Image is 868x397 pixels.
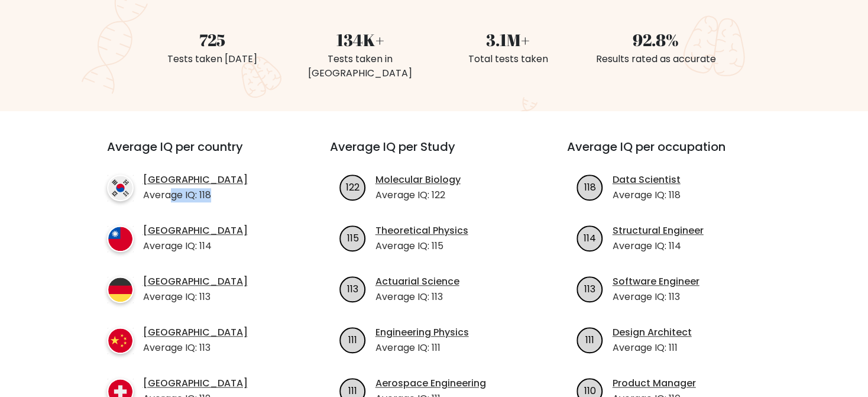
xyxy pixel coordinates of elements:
a: Design Architect [613,325,692,340]
a: [GEOGRAPHIC_DATA] [143,173,248,187]
div: 134K+ [293,27,427,52]
text: 113 [584,282,595,295]
h3: Average IQ per occupation [567,140,776,168]
p: Average IQ: 114 [613,239,704,253]
p: Average IQ: 113 [143,341,248,355]
a: Engineering Physics [375,325,469,340]
p: Average IQ: 113 [613,290,699,304]
text: 110 [584,383,595,397]
div: Tests taken [DATE] [145,52,279,66]
div: Results rated as accurate [589,52,723,66]
div: Total tests taken [441,52,575,66]
p: Average IQ: 114 [143,239,248,253]
div: 725 [145,27,279,52]
a: Actuarial Science [375,275,459,289]
img: country [107,276,134,303]
p: Average IQ: 113 [375,290,459,304]
p: Average IQ: 115 [375,239,468,253]
a: Product Manager [613,376,696,390]
div: 92.8% [589,27,723,52]
text: 111 [348,333,357,346]
img: country [107,327,134,354]
a: Structural Engineer [613,224,704,238]
text: 118 [584,180,595,193]
p: Average IQ: 111 [375,341,469,355]
img: country [107,225,134,252]
a: Molecular Biology [375,173,461,187]
p: Average IQ: 118 [143,188,248,202]
a: [GEOGRAPHIC_DATA] [143,275,248,289]
p: Average IQ: 113 [143,290,248,304]
a: Theoretical Physics [375,224,468,238]
a: [GEOGRAPHIC_DATA] [143,325,248,340]
text: 122 [346,180,359,193]
a: [GEOGRAPHIC_DATA] [143,224,248,238]
div: 3.1M+ [441,27,575,52]
div: Tests taken in [GEOGRAPHIC_DATA] [293,52,427,80]
p: Average IQ: 118 [613,188,681,202]
a: Software Engineer [613,275,699,289]
p: Average IQ: 111 [613,341,692,355]
text: 113 [347,282,358,295]
p: Average IQ: 122 [375,188,461,202]
text: 114 [584,231,596,244]
text: 111 [585,333,594,346]
a: [GEOGRAPHIC_DATA] [143,376,248,390]
h3: Average IQ per country [107,140,287,168]
img: country [107,175,134,201]
text: 115 [346,231,358,244]
text: 111 [348,383,357,397]
a: Data Scientist [613,173,681,187]
h3: Average IQ per Study [330,140,539,168]
a: Aerospace Engineering [375,376,486,390]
